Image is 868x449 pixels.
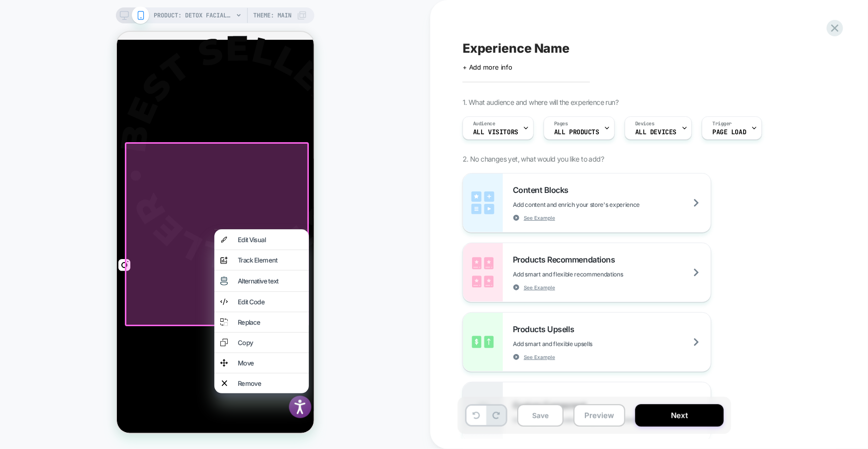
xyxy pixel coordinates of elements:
[513,201,689,208] span: Add content and enrich your store's experience
[513,270,673,278] span: Add smart and flexible recommendations
[513,185,574,195] span: Content Blocks
[463,155,604,163] span: 2. No changes yet, what would you like to add?
[524,354,555,360] span: See Example
[473,129,518,136] span: All Visitors
[635,129,676,136] span: ALL DEVICES
[635,404,724,427] button: Next
[121,224,186,232] div: Track Element
[463,98,618,106] span: 1. What audience and where will the experience run?
[103,245,111,254] img: visual edit
[554,129,599,136] span: ALL PRODUCTS
[554,120,568,127] span: Pages
[121,286,186,294] div: Replace
[103,327,111,335] img: move element
[712,129,746,136] span: Page Load
[103,266,111,274] img: edit code
[121,245,186,253] div: Alternative text
[574,404,625,427] button: Preview
[463,63,512,71] span: + Add more info
[121,348,186,356] div: Remove
[513,255,620,265] span: Products Recommendations
[712,120,732,127] span: Trigger
[121,266,186,274] div: Edit Code
[524,214,555,221] span: See Example
[517,404,564,427] button: Save
[154,7,233,23] span: PRODUCT: Detox Facial Pads - Original 60ct [x 60 ct]
[103,286,111,294] img: replace element
[473,120,495,127] span: Audience
[121,307,186,315] div: Copy
[121,327,186,335] div: Move
[103,204,111,212] img: visual edit
[513,340,642,348] span: Add smart and flexible upsells
[635,120,655,127] span: Devices
[253,7,291,23] span: Theme: MAIN
[513,324,579,334] span: Products Upsells
[103,307,111,315] img: copy element
[105,348,110,356] img: remove element
[2,2,241,241] img: best_seller.png
[121,204,186,212] div: Edit Visual
[524,284,555,291] span: See Example
[463,41,570,56] span: Experience Name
